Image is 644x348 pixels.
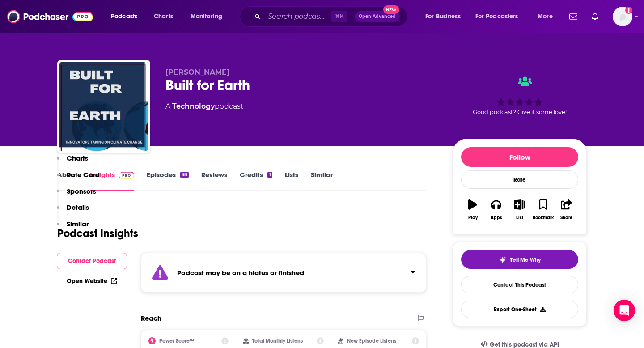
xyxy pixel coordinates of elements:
[625,7,632,14] svg: Add a profile image
[419,9,472,24] button: open menu
[383,5,399,14] span: New
[473,109,567,115] span: Good podcast? Give it some love!
[264,9,331,24] input: Search podcasts, credits, & more...
[470,9,531,24] button: open menu
[7,8,93,25] img: Podchaser - Follow, Share and Rate Podcasts
[453,68,587,123] div: Good podcast? Give it some love!
[159,338,194,344] h2: Power Score™
[67,277,117,285] a: Open Website
[147,170,189,191] a: Episodes38
[566,9,581,24] a: Show notifications dropdown
[285,170,298,191] a: Lists
[588,9,602,24] a: Show notifications dropdown
[613,7,632,26] span: Logged in as jhutchinson
[177,268,304,277] strong: Podcast may be on a hiatus or finished
[184,9,234,24] button: open menu
[331,11,347,22] span: ⌘ K
[531,9,564,24] button: open menu
[141,253,426,293] section: Click to expand status details
[172,102,215,110] a: Technology
[57,187,96,204] button: Sponsors
[461,250,578,269] button: tell me why sparkleTell Me Why
[111,10,137,23] span: Podcasts
[180,172,189,178] div: 38
[533,215,554,221] div: Bookmark
[516,215,523,221] div: List
[461,147,578,167] button: Follow
[57,170,100,187] button: Rate Card
[355,11,400,22] button: Open AdvancedNew
[252,338,303,344] h2: Total Monthly Listens
[201,170,227,191] a: Reviews
[59,62,148,151] img: Built for Earth
[154,10,173,23] span: Charts
[359,14,396,19] span: Open Advanced
[67,170,100,179] p: Rate Card
[461,194,484,226] button: Play
[614,300,635,321] div: Open Intercom Messenger
[57,220,89,236] button: Similar
[240,170,272,191] a: Credits1
[425,10,461,23] span: For Business
[613,7,632,26] button: Show profile menu
[311,170,333,191] a: Similar
[461,276,578,293] a: Contact This Podcast
[67,203,89,212] p: Details
[165,101,243,112] div: A podcast
[468,215,478,221] div: Play
[461,301,578,318] button: Export One-Sheet
[148,9,178,24] a: Charts
[461,170,578,189] div: Rate
[613,7,632,26] img: User Profile
[67,187,96,195] p: Sponsors
[491,215,502,221] div: Apps
[538,10,553,23] span: More
[67,220,89,228] p: Similar
[57,203,89,220] button: Details
[141,314,161,323] h2: Reach
[165,68,229,76] span: [PERSON_NAME]
[560,215,572,221] div: Share
[248,6,416,27] div: Search podcasts, credits, & more...
[347,338,396,344] h2: New Episode Listens
[510,256,541,263] span: Tell Me Why
[555,194,578,226] button: Share
[267,172,272,178] div: 1
[105,9,149,24] button: open menu
[508,194,531,226] button: List
[57,253,127,269] button: Contact Podcast
[499,256,506,263] img: tell me why sparkle
[484,194,508,226] button: Apps
[475,10,518,23] span: For Podcasters
[191,10,222,23] span: Monitoring
[531,194,555,226] button: Bookmark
